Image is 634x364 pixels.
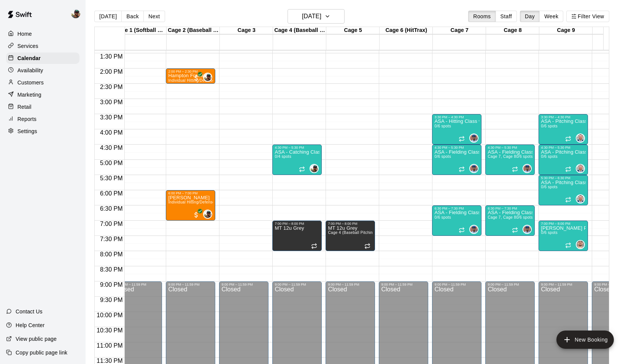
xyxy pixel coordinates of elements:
p: Settings [17,127,37,135]
div: 5:30 PM – 6:30 PM [541,176,586,180]
div: Cage 3 [220,27,273,34]
span: Recurring event [299,166,305,172]
div: Ben Boykin [310,164,319,173]
span: 2:00 PM [98,68,125,75]
div: Retail [6,101,79,113]
span: Francis Grullon [472,134,478,143]
a: Settings [6,126,79,137]
div: 3:30 PM – 4:30 PM: ASA - Pitching Class with Coach Smitty (8u-10U) [539,114,588,145]
button: Week [539,11,563,22]
div: Services [6,40,79,52]
span: 6:00 PM [98,190,125,197]
div: Ben Boykin [70,6,86,21]
div: 4:30 PM – 5:30 PM [541,146,586,149]
div: Francis Grullon [469,225,478,234]
a: Availability [6,65,79,76]
div: 9:00 PM – 11:59 PM [541,283,586,286]
div: Ryan Smith [576,194,585,203]
img: Ryan Smith [577,134,584,142]
div: Francis Grullon [469,134,478,143]
div: Adam Scott [576,240,585,249]
span: 2:30 PM [98,84,125,90]
img: Francis Grullon [470,226,478,233]
span: 0/6 spots filled [541,230,558,235]
p: Copy public page link [16,349,67,356]
span: Francis Grullon [472,225,478,234]
span: 10:00 PM [95,312,124,318]
span: 7:30 PM [98,236,125,242]
p: Availability [17,67,43,74]
span: 0/4 spots filled [275,154,291,159]
div: 3:30 PM – 4:30 PM [434,115,479,119]
p: Retail [17,103,32,111]
span: Cage 7, Cage 8 [488,154,516,159]
span: Ben Boykin [313,164,319,173]
button: Back [121,11,144,22]
span: 0/6 spots filled [434,124,451,128]
span: 0/6 spots filled [541,154,558,159]
div: 3:30 PM – 4:30 PM [541,115,586,119]
button: [DATE] [288,9,345,24]
a: Marketing [6,89,79,100]
span: 10:30 PM [95,327,124,334]
div: 4:30 PM – 5:30 PM: ASA - Pitching Class with Coach Smitty (8u-10U) & (11-14U) [539,145,588,175]
img: Francis Grullon [470,165,478,172]
span: 7:00 PM [98,221,125,227]
div: Ryan Smith [576,164,585,173]
div: 7:00 PM – 8:00 PM [328,222,373,226]
img: Ben Boykin [310,165,318,172]
span: Recurring event [565,242,571,248]
span: 3:30 PM [98,114,125,121]
div: 6:00 PM – 7:00 PM [168,191,213,195]
img: Adam Scott [577,241,584,248]
img: Ben Boykin [71,9,80,18]
button: Day [520,11,540,22]
div: Francis Grullon [469,164,478,173]
img: Ryan Smith [577,195,584,203]
button: Staff [496,11,517,22]
span: 11:00 PM [95,342,124,349]
div: 6:30 PM – 7:30 PM [488,207,532,210]
span: Recurring event [364,243,370,249]
a: Home [6,28,79,40]
button: Next [143,11,165,22]
p: Help Center [16,321,44,329]
span: Recurring event [565,197,571,203]
span: All customers have paid [192,211,200,219]
p: Customers [17,79,44,86]
div: 9:00 PM – 11:59 PM [381,283,426,286]
span: Individual Hitting/Defense Training: 1 hour [168,200,244,204]
div: Francis Grullon [523,225,532,234]
div: 2:00 PM – 2:30 PM [168,70,213,73]
p: Contact Us [16,308,43,315]
div: 9:00 PM – 11:59 PM [168,283,213,286]
div: Cage 4 (Baseball Pitching Machine) [273,27,326,34]
span: 8:30 PM [98,266,125,273]
span: Recurring event [512,166,518,172]
img: Ben Boykin [204,210,211,218]
a: Calendar [6,52,79,64]
div: Cage 1 (Softball Pitching Machine) [113,27,167,34]
div: 9:00 PM – 11:59 PM [115,283,160,286]
button: add [556,331,614,349]
span: Adam Scott [579,240,585,249]
div: 9:00 PM – 11:59 PM [328,283,373,286]
div: 6:30 PM – 7:30 PM: ASA - Fielding Class with Francis Grullon (11U-13U) [485,205,535,236]
span: 0/6 spots filled [541,124,558,128]
div: Cage 6 (HitTrax) [380,27,433,34]
span: Recurring event [311,243,317,249]
span: Ben Boykin [206,210,212,219]
div: Ryan Smith [576,134,585,143]
span: Ben Boykin [206,73,212,82]
div: 3:30 PM – 4:30 PM: ASA - Hitting Class with Francis Grullon (8U-10U) [432,114,481,145]
img: Ben Boykin [204,73,211,81]
span: 0/6 spots filled [434,215,451,219]
div: 4:30 PM – 5:30 PM: ASA - Catching Class with Ben Boykin (8U-10U) [272,145,322,175]
span: 4:30 PM [98,145,125,151]
span: 4:00 PM [98,129,125,136]
span: Ryan Smith [579,164,585,173]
